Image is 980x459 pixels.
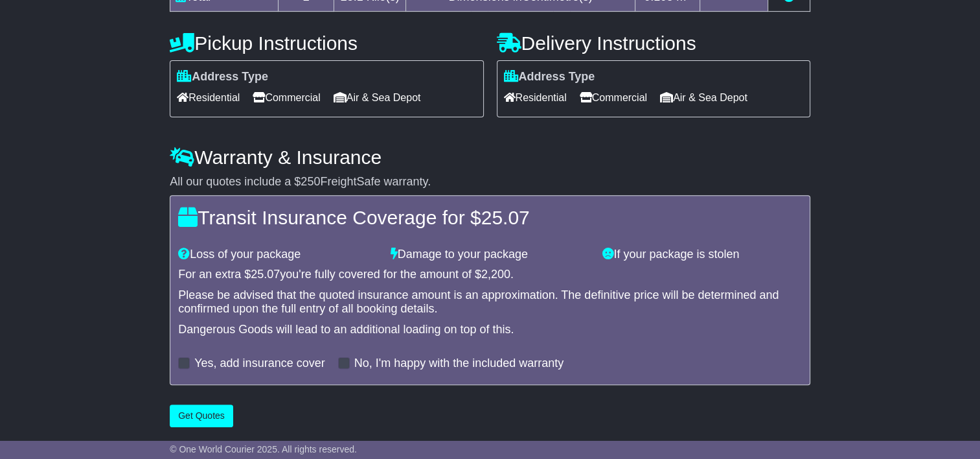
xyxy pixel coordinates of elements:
label: Address Type [504,70,595,84]
span: 2,200 [481,268,510,281]
label: Address Type [177,70,268,84]
h4: Delivery Instructions [497,32,810,54]
div: Damage to your package [384,248,597,262]
div: If your package is stolen [596,248,808,262]
span: Residential [504,88,567,108]
span: Air & Sea Depot [334,88,421,108]
div: Dangerous Goods will lead to an additional loading on top of this. [178,323,802,337]
span: Commercial [580,88,647,108]
h4: Warranty & Insurance [170,147,810,168]
div: For an extra $ you're fully covered for the amount of $ . [178,268,802,282]
h4: Pickup Instructions [170,32,483,54]
button: Get Quotes [170,405,233,427]
span: 25.07 [481,207,530,228]
span: Air & Sea Depot [660,88,747,108]
div: Please be advised that the quoted insurance amount is an approximation. The definitive price will... [178,288,802,316]
h4: Transit Insurance Coverage for $ [178,207,802,228]
span: © One World Courier 2025. All rights reserved. [170,444,357,454]
span: 25.07 [251,268,280,281]
label: Yes, add insurance cover [194,357,325,371]
div: All our quotes include a $ FreightSafe warranty. [170,175,810,189]
span: 250 [301,175,320,188]
div: Loss of your package [172,248,384,262]
label: No, I'm happy with the included warranty [354,357,564,371]
span: Residential [177,88,240,108]
span: Commercial [253,88,320,108]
